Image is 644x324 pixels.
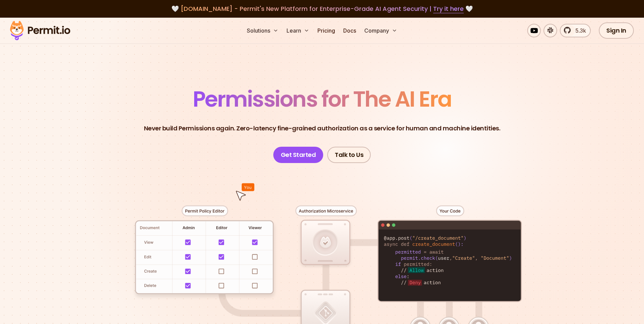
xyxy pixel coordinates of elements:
span: 5.3k [571,26,586,35]
button: Solutions [244,24,281,37]
a: Sign In [599,22,634,39]
a: Get Started [273,147,324,163]
p: Never build Permissions again. Zero-latency fine-grained authorization as a service for human and... [144,124,500,133]
a: Pricing [315,24,338,37]
img: Permit logo [7,19,73,42]
button: Learn [284,24,312,37]
div: 🤍 🤍 [16,4,628,14]
a: Docs [341,24,359,37]
button: Company [362,24,400,37]
a: Try it here [433,4,464,13]
span: Permissions for The AI Era [193,84,452,114]
a: 5.3k [560,24,591,37]
a: Talk to Us [327,147,371,163]
span: [DOMAIN_NAME] - Permit's New Platform for Enterprise-Grade AI Agent Security | [181,4,464,13]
